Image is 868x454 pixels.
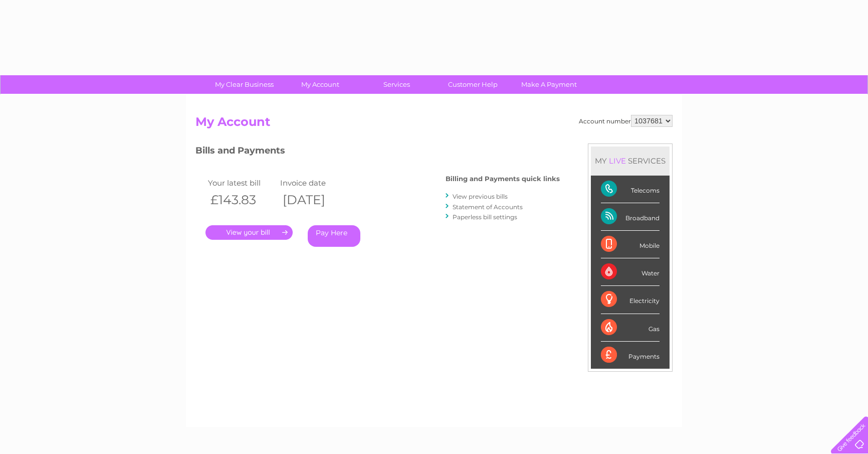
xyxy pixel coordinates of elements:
div: Mobile [601,231,660,258]
a: Pay Here [308,225,360,247]
div: LIVE [607,156,628,166]
a: Statement of Accounts [453,203,523,211]
div: Telecoms [601,176,660,203]
td: Invoice date [278,176,350,190]
h4: Billing and Payments quick links [446,175,560,183]
a: Paperless bill settings [453,213,517,221]
a: . [205,225,293,240]
div: Broadband [601,203,660,231]
div: MY SERVICES [591,146,670,175]
h3: Bills and Payments [195,143,560,161]
div: Account number [579,115,673,127]
a: View previous bills [453,193,508,200]
a: My Account [279,75,362,94]
div: Payments [601,342,660,369]
div: Water [601,258,660,286]
div: Electricity [601,286,660,314]
td: Your latest bill [205,176,278,190]
a: My Clear Business [203,75,286,94]
div: Gas [601,314,660,342]
th: [DATE] [278,190,350,210]
h2: My Account [195,115,673,134]
a: Customer Help [431,75,514,94]
th: £143.83 [205,190,278,210]
a: Services [355,75,438,94]
a: Make A Payment [508,75,590,94]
